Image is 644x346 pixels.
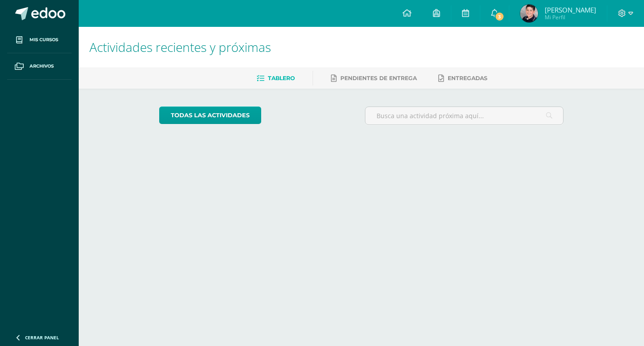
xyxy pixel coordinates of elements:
[545,5,596,14] span: [PERSON_NAME]
[25,334,59,341] span: Cerrar panel
[268,75,295,81] span: Tablero
[545,13,596,21] span: Mi Perfil
[30,36,58,43] span: Mis cursos
[448,75,487,81] span: Entregadas
[7,53,72,80] a: Archivos
[30,63,54,70] span: Archivos
[495,12,504,21] span: 3
[331,71,417,85] a: Pendientes de entrega
[257,71,295,85] a: Tablero
[365,107,563,124] input: Busca una actividad próxima aquí...
[7,27,72,53] a: Mis cursos
[159,107,261,124] a: todas las Actividades
[340,75,417,81] span: Pendientes de entrega
[89,38,271,56] span: Actividades recientes y próximas
[438,71,487,85] a: Entregadas
[520,4,538,22] img: a27f8f0c0691a3362a7c1e8b5c806693.png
